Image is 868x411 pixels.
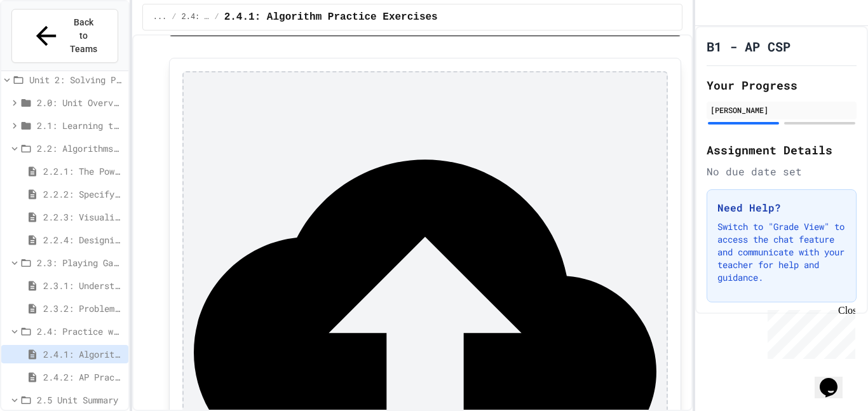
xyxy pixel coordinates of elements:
[37,96,123,109] span: 2.0: Unit Overview
[214,12,219,22] span: /
[172,12,176,22] span: /
[43,210,123,224] span: 2.2.3: Visualizing Logic with Flowcharts
[707,141,857,159] h2: Assignment Details
[69,16,98,56] span: Back to Teams
[182,12,210,22] span: 2.4: Practice with Algorithms
[37,325,123,338] span: 2.4: Practice with Algorithms
[43,279,123,292] span: 2.3.1: Understanding Games with Flowcharts
[37,393,123,407] span: 2.5 Unit Summary
[43,233,123,246] span: 2.2.4: Designing Flowcharts
[43,347,123,361] span: 2.4.1: Algorithm Practice Exercises
[37,142,123,155] span: 2.2: Algorithms - from Pseudocode to Flowcharts
[43,165,123,178] span: 2.2.1: The Power of Algorithms
[153,12,167,22] span: ...
[815,360,855,398] iframe: chat widget
[43,302,123,315] span: 2.3.2: Problem Solving Reflection
[43,370,123,384] span: 2.4.2: AP Practice Questions
[717,200,846,215] h3: Need Help?
[29,73,123,86] span: Unit 2: Solving Problems in Computer Science
[37,256,123,269] span: 2.3: Playing Games
[224,10,438,25] span: 2.4.1: Algorithm Practice Exercises
[11,9,118,63] button: Back to Teams
[707,37,790,55] h1: B1 - AP CSP
[763,305,855,359] iframe: chat widget
[5,5,88,81] div: Chat with us now!Close
[707,164,857,179] div: No due date set
[37,119,123,132] span: 2.1: Learning to Solve Hard Problems
[710,104,853,116] div: [PERSON_NAME]
[717,220,846,284] p: Switch to "Grade View" to access the chat feature and communicate with your teacher for help and ...
[43,187,123,201] span: 2.2.2: Specifying Ideas with Pseudocode
[707,76,857,94] h2: Your Progress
